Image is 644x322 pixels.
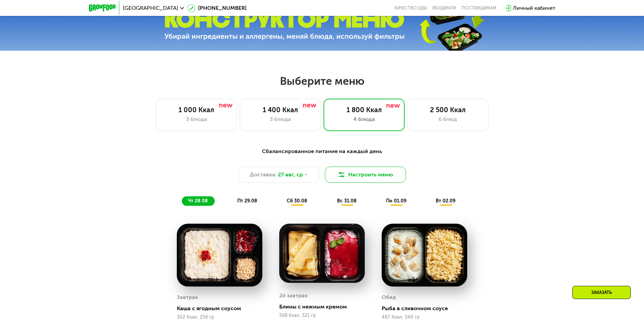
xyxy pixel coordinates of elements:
span: вт 02.09 [436,198,455,204]
div: 1 000 Ккал [163,106,230,114]
div: 1 400 Ккал [247,106,314,114]
span: сб 30.08 [287,198,307,204]
span: вс 31.08 [337,198,357,204]
div: 6 блюд [414,115,481,123]
span: пн 01.09 [386,198,406,204]
span: Доставка: [250,171,277,179]
div: 302 Ккал, 256 гр [177,315,262,320]
a: Вендинги [432,5,456,11]
div: 568 Ккал, 321 гр [279,313,365,318]
span: пт 29.08 [237,198,257,204]
span: [GEOGRAPHIC_DATA] [123,5,178,11]
div: 1 800 Ккал [331,106,398,114]
a: Качество еды [395,5,427,11]
div: Сбалансированное питание на каждый день [122,147,522,156]
div: 487 Ккал, 340 гр [382,315,467,320]
div: 4 блюда [331,115,398,123]
div: Обед [382,292,396,302]
div: 3 блюда [163,115,230,123]
div: поставщикам [461,5,496,11]
div: Каша с ягодным соусом [177,305,268,312]
div: Заказать [572,286,631,299]
div: 3 блюда [247,115,314,123]
span: 27 авг, ср [278,171,303,179]
div: Личный кабинет [513,4,555,12]
span: чт 28.08 [188,198,208,204]
a: [PHONE_NUMBER] [187,4,246,12]
button: Настроить меню [325,167,406,183]
div: Завтрак [177,292,198,302]
div: 2 500 Ккал [414,106,481,114]
div: Блины с нежным кремом [279,303,370,310]
div: Рыба в сливочном соусе [382,305,473,312]
h2: Выберите меню [22,74,622,88]
div: 2й завтрак [279,291,308,301]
